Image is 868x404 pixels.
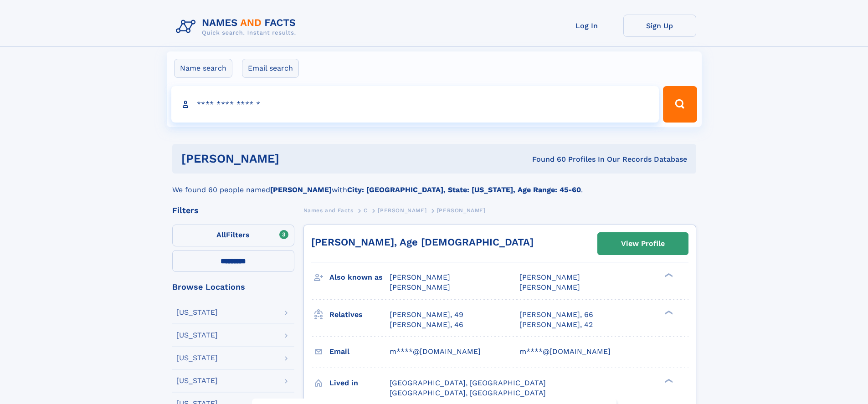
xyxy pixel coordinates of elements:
[406,154,687,164] div: Found 60 Profiles In Our Records Database
[390,320,463,330] a: [PERSON_NAME], 46
[176,377,218,384] div: [US_STATE]
[550,15,623,37] a: Log In
[623,15,696,37] a: Sign Up
[329,307,390,322] h3: Relatives
[242,59,299,78] label: Email search
[364,205,368,216] a: C
[329,375,390,391] h3: Lived in
[172,15,303,39] img: Logo Names and Facts
[172,206,294,215] div: Filters
[174,59,232,78] label: Name search
[176,354,218,362] div: [US_STATE]
[390,283,450,291] span: [PERSON_NAME]
[270,185,332,194] b: [PERSON_NAME]
[519,283,580,291] span: [PERSON_NAME]
[216,230,226,239] span: All
[172,174,696,195] div: We found 60 people named with .
[172,225,294,246] label: Filters
[378,207,426,214] span: [PERSON_NAME]
[329,344,390,359] h3: Email
[171,86,659,123] input: search input
[181,153,406,164] h1: [PERSON_NAME]
[329,270,390,285] h3: Also known as
[519,273,580,281] span: [PERSON_NAME]
[621,233,665,254] div: View Profile
[311,236,534,248] a: [PERSON_NAME], Age [DEMOGRAPHIC_DATA]
[663,309,673,315] div: ❯
[172,283,294,291] div: Browse Locations
[347,185,581,194] b: City: [GEOGRAPHIC_DATA], State: [US_STATE], Age Range: 45-60
[519,310,593,320] a: [PERSON_NAME], 66
[390,389,546,397] span: [GEOGRAPHIC_DATA], [GEOGRAPHIC_DATA]
[378,205,426,216] a: [PERSON_NAME]
[176,309,218,316] div: [US_STATE]
[390,310,463,320] a: [PERSON_NAME], 49
[519,320,593,330] a: [PERSON_NAME], 42
[390,378,546,387] span: [GEOGRAPHIC_DATA], [GEOGRAPHIC_DATA]
[598,233,688,255] a: View Profile
[303,205,354,216] a: Names and Facts
[437,207,486,214] span: [PERSON_NAME]
[663,378,673,384] div: ❯
[663,272,673,278] div: ❯
[364,207,368,214] span: C
[176,332,218,339] div: [US_STATE]
[663,86,697,123] button: Search Button
[390,273,450,281] span: [PERSON_NAME]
